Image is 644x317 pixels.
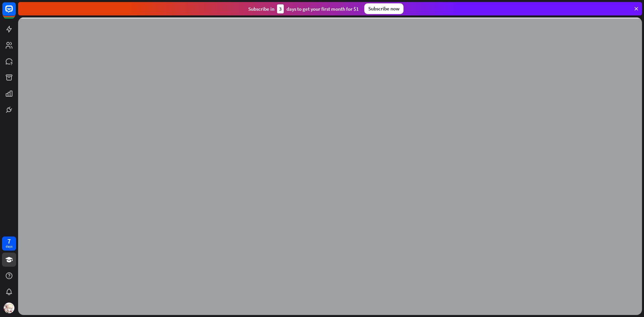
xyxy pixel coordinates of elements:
[7,238,11,244] div: 7
[2,236,16,251] a: 7 days
[248,4,359,13] div: Subscribe in days to get your first month for $1
[364,3,404,14] div: Subscribe now
[277,4,284,13] div: 3
[6,244,12,249] div: days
